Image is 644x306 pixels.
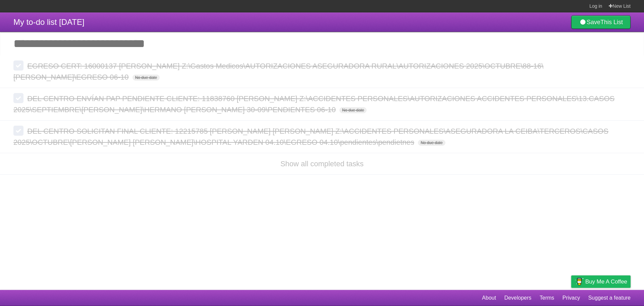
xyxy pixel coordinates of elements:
b: This List [600,19,623,26]
span: No due date [418,140,445,146]
label: Done [13,126,23,136]
label: Done [13,93,23,103]
span: EGRESO CERT: 16000137 [PERSON_NAME] Z:\Gastos Medicos\AUTORIZACIONES ASEGURADORA RURAL\AUTORIZACI... [13,62,543,81]
a: Suggest a feature [588,292,631,304]
a: Terms [540,292,554,304]
a: Developers [504,292,531,304]
img: Buy me a coffee [575,276,584,287]
a: About [482,292,496,304]
a: Buy me a coffee [571,275,631,288]
a: Show all completed tasks [280,160,364,168]
span: DEL CENTRO ENVÍAN PAP PENDIENTE CLIENTE: 11838760 [PERSON_NAME] Z:\ACCIDENTES PERSONALES\AUTORIZA... [13,94,614,114]
label: Done [13,60,23,71]
span: Buy me a coffee [585,276,627,288]
a: Privacy [562,292,580,304]
span: No due date [132,75,160,81]
span: No due date [339,107,367,113]
span: DEL CENTRO SOLICITAN FINAL CLIENTE: 12215785 [PERSON_NAME] [PERSON_NAME] Z:\ACCIDENTES PERSONALES... [13,127,608,146]
a: SaveThis List [571,15,631,29]
span: My to-do list [DATE] [13,17,85,27]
